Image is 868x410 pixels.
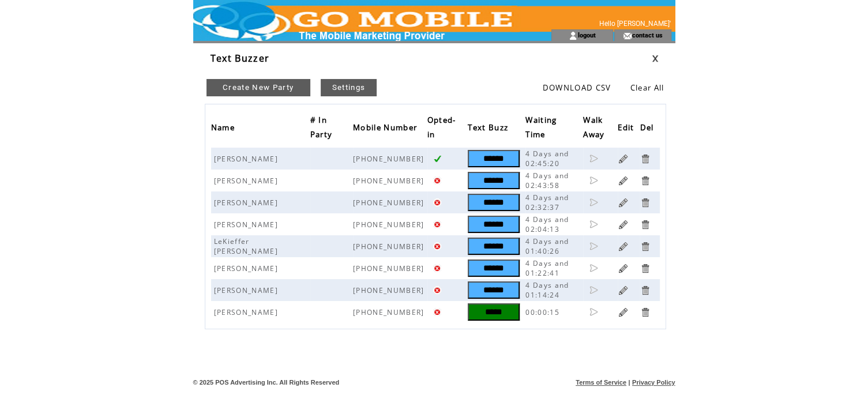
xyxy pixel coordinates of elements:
[589,220,598,229] a: Click to set as walk away
[623,31,632,40] img: contact_us_icon.gif
[618,285,629,296] a: Click to edit
[214,198,281,208] span: [PERSON_NAME]
[632,31,662,39] a: contact us
[211,52,270,65] span: Text Buzzer
[618,263,629,274] a: Click to edit
[211,119,238,138] span: Name
[640,197,651,208] a: Click to delete
[214,236,281,256] span: LeKieffer [PERSON_NAME]
[583,112,607,145] span: Walk Away
[618,219,629,230] a: Click to edit
[525,215,569,234] span: 4 Days and 02:04:13
[353,242,427,251] span: [PHONE_NUMBER]
[193,379,340,386] span: © 2025 POS Advertising Inc. All Rights Reserved
[632,379,675,386] a: Privacy Policy
[640,119,656,138] span: Del
[543,82,611,93] a: DOWNLOAD CSV
[618,241,629,252] a: Click to edit
[353,285,427,295] span: [PHONE_NUMBER]
[576,379,626,386] a: Terms of Service
[525,149,569,168] span: 4 Days and 02:45:20
[628,379,630,386] span: |
[353,119,420,138] span: Mobile Number
[640,219,651,230] a: Click to delete
[599,20,671,28] span: Hello [PERSON_NAME]'
[468,119,511,138] span: Text Buzz
[618,197,629,208] a: Click to edit
[569,31,577,40] img: account_icon.gif
[525,112,557,145] span: Waiting Time
[589,264,598,273] a: Click to set as walk away
[310,112,336,145] span: # In Party
[525,258,569,278] span: 4 Days and 01:22:41
[589,154,598,163] a: Click to set as walk away
[525,236,569,256] span: 4 Days and 01:40:26
[618,307,629,318] a: Click to edit
[630,82,664,93] a: Clear All
[353,154,427,164] span: [PHONE_NUMBER]
[589,198,598,207] a: Click to set as walk away
[214,154,281,164] span: [PERSON_NAME]
[525,171,569,190] span: 4 Days and 02:43:58
[427,112,456,145] span: Opted-in
[618,153,629,164] a: Click to edit
[214,220,281,230] span: [PERSON_NAME]
[640,307,651,318] a: Click to delete
[206,79,310,96] a: Create New Party
[525,193,569,212] span: 4 Days and 02:32:37
[640,153,651,164] a: Click to delete
[214,264,281,273] span: [PERSON_NAME]
[321,79,377,96] a: Settings
[640,285,651,296] a: Click to delete
[525,307,562,317] span: 00:00:15
[214,285,281,295] span: [PERSON_NAME]
[618,119,637,138] span: Edit
[577,31,595,39] a: logout
[353,307,427,317] span: [PHONE_NUMBER]
[640,263,651,274] a: Click to delete
[353,220,427,230] span: [PHONE_NUMBER]
[525,280,569,300] span: 4 Days and 01:14:24
[353,176,427,186] span: [PHONE_NUMBER]
[214,307,281,317] span: [PERSON_NAME]
[640,241,651,252] a: Click to delete
[589,285,598,295] a: Click to set as walk away
[353,198,427,208] span: [PHONE_NUMBER]
[589,242,598,251] a: Click to set as walk away
[214,176,281,186] span: [PERSON_NAME]
[589,176,598,185] a: Click to set as walk away
[589,307,598,317] a: Click to set as walk away
[618,175,629,186] a: Click to edit
[640,175,651,186] a: Click to delete
[353,264,427,273] span: [PHONE_NUMBER]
